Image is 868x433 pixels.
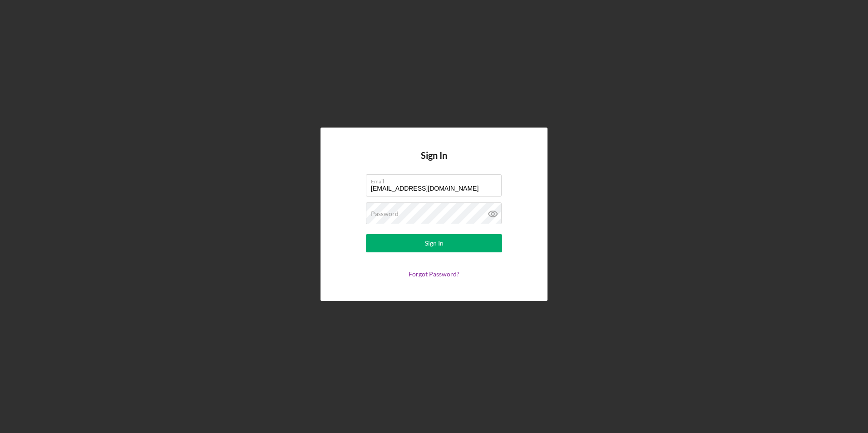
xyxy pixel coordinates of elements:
[371,175,502,185] label: Email
[371,210,399,217] label: Password
[425,234,444,252] div: Sign In
[366,234,502,252] button: Sign In
[421,150,447,174] h4: Sign In
[409,270,459,278] a: Forgot Password?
